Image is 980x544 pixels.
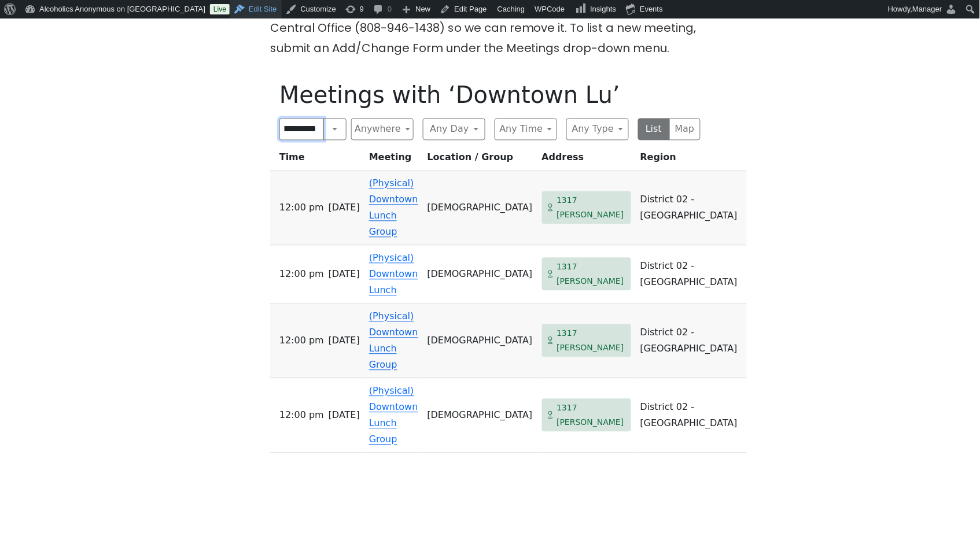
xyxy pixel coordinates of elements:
span: 1317 [PERSON_NAME] [557,327,626,355]
span: 1317 [PERSON_NAME] [557,401,626,430]
span: [DATE] [329,200,360,216]
span: 12:00 PM [279,267,324,283]
span: [DATE] [329,408,360,424]
a: Live [210,4,230,14]
button: Anywhere [351,119,414,140]
td: [DEMOGRAPHIC_DATA] [423,379,537,453]
span: Manager [913,5,942,13]
a: (Physical) Downtown Lunch Group [369,178,418,238]
td: District 02 - [GEOGRAPHIC_DATA] [636,246,747,304]
a: (Physical) Downtown Lunch Group [369,311,418,371]
button: Map [669,119,701,140]
span: [DATE] [329,267,360,283]
td: District 02 - [GEOGRAPHIC_DATA] [636,304,747,379]
span: 12:00 PM [279,408,324,424]
th: Meeting [364,150,423,171]
input: Search [279,119,324,140]
td: [DEMOGRAPHIC_DATA] [423,246,537,304]
a: (Physical) Downtown Lunch [369,253,418,296]
th: Time [270,150,364,171]
button: Any Day [423,119,485,140]
a: (Physical) Downtown Lunch Group [369,386,418,445]
button: Search [323,119,347,140]
th: Address [537,150,636,171]
td: District 02 - [GEOGRAPHIC_DATA] [636,379,747,453]
td: [DEMOGRAPHIC_DATA] [423,304,537,379]
td: [DEMOGRAPHIC_DATA] [423,171,537,246]
h1: Meetings with ‘Downtown Lu’ [279,82,701,109]
button: Any Type [566,119,629,140]
span: 1317 [PERSON_NAME] [557,260,626,288]
span: Insights [591,5,617,13]
th: Region [636,150,747,171]
span: 12:00 PM [279,333,324,349]
button: List [638,119,670,140]
span: 12:00 PM [279,200,324,216]
span: 1317 [PERSON_NAME] [557,194,626,222]
button: Any Time [495,119,557,140]
span: [DATE] [329,333,360,349]
td: District 02 - [GEOGRAPHIC_DATA] [636,171,747,246]
th: Location / Group [423,150,537,171]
